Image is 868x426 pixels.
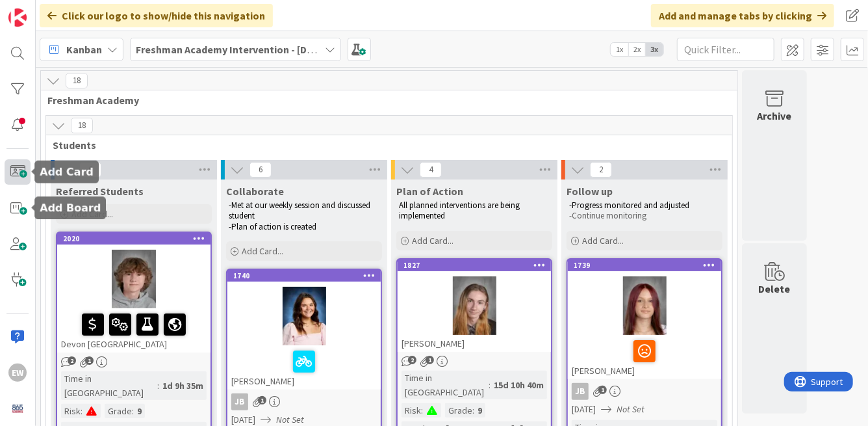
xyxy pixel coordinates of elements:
[159,379,207,393] div: 1d 9h 35m
[568,335,721,379] div: [PERSON_NAME]
[8,8,27,27] img: Visit kanbanzone.com
[598,386,607,394] span: 1
[574,261,721,270] div: 1739
[489,378,491,392] span: :
[398,260,551,352] div: 1827[PERSON_NAME]
[249,162,272,178] span: 6
[233,271,381,280] div: 1740
[40,202,101,214] h5: Add Board
[617,403,645,415] i: Not Set
[402,371,489,399] div: Time in [GEOGRAPHIC_DATA]
[66,73,88,88] span: 18
[276,414,304,425] i: Not Set
[105,404,132,418] div: Grade
[134,404,145,418] div: 9
[628,43,646,56] span: 2x
[40,4,273,27] div: Click our logo to show/hide this navigation
[569,211,720,221] p: -Continue monitoring
[611,43,628,56] span: 1x
[57,233,211,245] div: 2020
[8,364,27,382] div: EW
[569,200,689,211] span: -Progress monitored and adjusted
[567,185,613,198] span: Follow up
[474,403,485,418] div: 9
[421,403,423,418] span: :
[426,356,434,364] span: 1
[229,200,372,221] span: -Met at our weekly session and discussed student
[63,234,211,243] div: 2020
[408,356,416,364] span: 2
[226,185,284,198] span: Collaborate
[27,2,59,18] span: Support
[227,270,381,390] div: 1740[PERSON_NAME]
[572,383,589,400] div: JB
[57,308,211,353] div: Devon [GEOGRAPHIC_DATA]
[396,185,463,198] span: Plan of Action
[66,42,102,57] span: Kanban
[582,235,624,246] span: Add Card...
[568,260,721,271] div: 1739
[57,233,211,353] div: 2020Devon [GEOGRAPHIC_DATA]
[677,38,774,61] input: Quick Filter...
[646,43,663,56] span: 3x
[398,335,551,352] div: [PERSON_NAME]
[402,403,421,418] div: Risk
[568,260,721,379] div: 1739[PERSON_NAME]
[445,403,472,418] div: Grade
[68,356,76,365] span: 2
[85,356,94,365] span: 1
[227,270,381,282] div: 1740
[40,166,94,178] h5: Add Card
[258,396,266,405] span: 1
[71,118,93,133] span: 18
[420,162,442,178] span: 4
[8,399,27,418] img: avatar
[56,185,144,198] span: Referred Students
[227,345,381,390] div: [PERSON_NAME]
[242,245,283,257] span: Add Card...
[231,393,248,410] div: JB
[568,383,721,400] div: JB
[399,200,522,221] span: All planned interventions are being implemented
[758,108,792,124] div: Archive
[759,281,791,297] div: Delete
[412,235,453,246] span: Add Card...
[472,403,474,418] span: :
[227,393,381,410] div: JB
[136,43,362,56] b: Freshman Academy Intervention - [DATE]-[DATE]
[651,4,834,27] div: Add and manage tabs by clicking
[61,404,81,418] div: Risk
[491,378,547,392] div: 15d 10h 40m
[398,260,551,271] div: 1827
[403,261,551,270] div: 1827
[47,94,721,107] span: Freshman Academy
[132,404,134,418] span: :
[53,139,716,152] span: Students
[81,404,83,418] span: :
[157,379,159,393] span: :
[61,371,157,400] div: Time in [GEOGRAPHIC_DATA]
[590,162,612,178] span: 2
[229,221,316,232] span: -Plan of action is created
[572,403,596,416] span: [DATE]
